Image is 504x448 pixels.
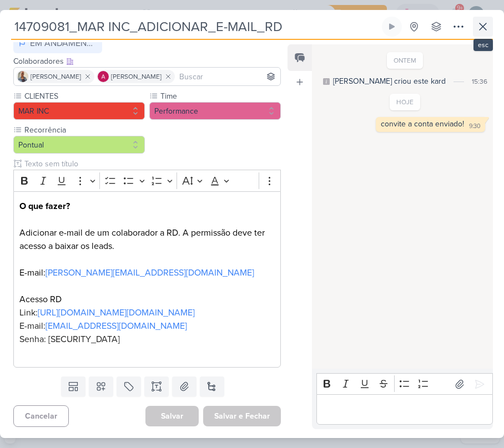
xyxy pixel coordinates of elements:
span: E-mail: [19,320,46,332]
span: Link: [19,307,38,318]
div: Colaboradores [13,55,281,67]
button: Cancelar [13,405,69,427]
img: Iara Santos [17,71,28,82]
div: Ligar relógio [387,22,396,31]
a: [EMAIL_ADDRESS][DOMAIN_NAME] [46,320,187,332]
div: Editor toolbar [316,373,493,395]
label: Time [159,90,281,102]
div: esc [473,39,493,51]
button: MAR INC [13,102,145,120]
a: [URL][DOMAIN_NAME][DOMAIN_NAME] [38,307,195,318]
button: EM ANDAMENTO [13,33,102,53]
span: [PERSON_NAME] [111,72,162,82]
span: [PERSON_NAME] [31,72,81,82]
input: Buscar [177,70,278,83]
button: Performance [149,102,281,120]
div: convite a conta enviado! [381,119,464,129]
a: [PERSON_NAME][EMAIL_ADDRESS][DOMAIN_NAME] [46,267,254,278]
div: 15:36 [472,77,487,86]
span: Senha: [SECURITY_DATA] [19,334,120,345]
img: Alessandra Gomes [98,71,109,82]
p: Adicionar e-mail de um colaborador a RD. A permissão deve ter acesso a baixar os leads. E-mail: A... [19,200,275,359]
input: Texto sem título [22,158,281,170]
div: Editor editing area: main [316,394,493,425]
div: Editor toolbar [13,170,281,191]
div: Editor editing area: main [13,191,281,368]
div: 9:30 [469,122,481,131]
input: Kard Sem Título [11,17,380,37]
div: [PERSON_NAME] criou este kard [333,75,446,87]
div: EM ANDAMENTO [30,37,97,50]
label: Recorrência [23,124,145,136]
label: CLIENTES [23,90,145,102]
strong: O que fazer? [19,201,70,212]
button: Pontual [13,136,145,154]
